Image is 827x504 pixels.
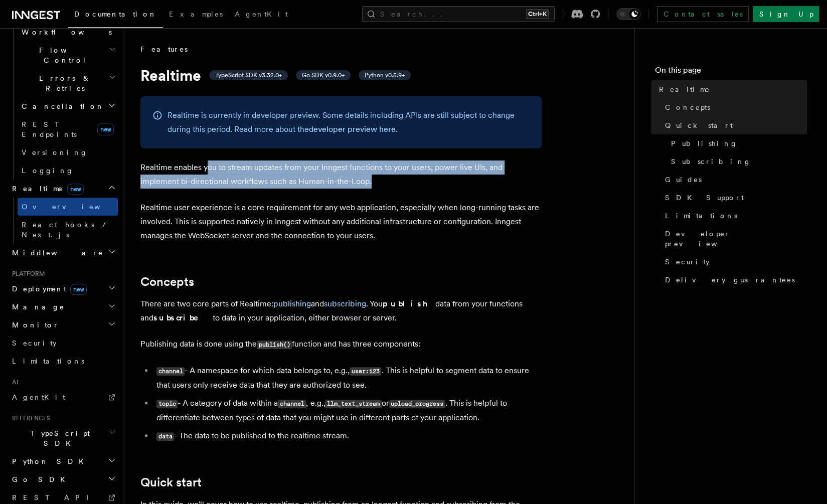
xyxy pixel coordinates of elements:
span: AgentKit [12,393,65,401]
a: publishing [273,299,311,308]
span: Logging [22,166,74,175]
span: Limitations [665,211,737,221]
li: - The data to be published to the realtime stream. [153,429,542,443]
button: Realtimenew [8,180,118,198]
code: user:123 [350,367,381,376]
a: Realtime [655,80,807,98]
span: Python SDK [8,456,90,466]
span: Subscribing [671,156,751,166]
code: channel [156,367,185,376]
h1: Realtime [140,66,542,84]
a: Examples [163,3,229,27]
span: React hooks / Next.js [22,221,110,239]
a: Sign Up [753,6,819,22]
span: Documentation [74,10,157,18]
a: Contact sales [657,6,749,22]
a: Security [661,253,807,271]
code: publish() [257,341,292,349]
span: Developer preview [665,229,807,249]
span: Delivery guarantees [665,275,795,285]
strong: subscribe [153,313,213,322]
span: Concepts [665,102,710,112]
a: SDK Support [661,189,807,207]
span: References [8,414,50,422]
button: Toggle dark mode [616,8,640,20]
button: Python SDK [8,452,118,470]
li: - A namespace for which data belongs to, e.g., . This is helpful to segment data to ensure that u... [153,364,542,392]
a: REST Endpointsnew [18,115,118,143]
button: Search...Ctrl+K [362,6,555,22]
span: Overview [22,203,125,211]
button: Go SDK [8,470,118,488]
span: Realtime [8,184,84,194]
span: Limitations [12,357,84,365]
a: AgentKit [8,388,118,406]
a: Overview [18,198,118,216]
code: upload_progress [389,400,445,408]
span: new [67,184,84,195]
span: Platform [8,270,45,278]
p: There are two core parts of Realtime: and . You data from your functions and to data in your appl... [140,297,542,325]
a: Delivery guarantees [661,271,807,289]
span: Deployment [8,284,87,294]
span: Cancellation [18,101,104,111]
span: Go SDK v0.9.0+ [302,71,345,79]
a: subscribing [324,299,366,308]
p: Realtime enables you to stream updates from your Inngest functions to your users, power live UIs,... [140,160,542,189]
kbd: Ctrl+K [526,9,549,19]
button: Middleware [8,244,118,262]
span: SDK Support [665,193,744,203]
div: Realtimenew [8,198,118,244]
li: - A category of data within a , e.g., or . This is helpful to differentiate between types of data... [153,396,542,425]
span: Flow Control [18,45,109,65]
p: Realtime user experience is a core requirement for any web application, especially when long-runn... [140,201,542,243]
button: Cancellation [18,97,118,115]
button: Deploymentnew [8,280,118,298]
h4: On this page [655,64,807,80]
a: Quick start [140,475,202,489]
span: TypeScript SDK [8,428,108,448]
a: Guides [661,171,807,189]
a: Concepts [140,275,194,289]
span: Errors & Retries [18,73,109,93]
button: Flow Control [18,41,118,69]
span: AgentKit [235,10,288,18]
span: Realtime [659,84,710,94]
span: Publishing [671,138,738,148]
a: developer preview here [309,124,396,134]
span: Go SDK [8,474,71,484]
code: data [156,432,174,441]
a: Security [8,334,118,352]
span: Versioning [22,148,88,156]
a: Limitations [8,352,118,370]
button: Errors & Retries [18,69,118,97]
span: REST Endpoints [22,120,77,138]
button: TypeScript SDK [8,424,118,452]
a: React hooks / Next.js [18,216,118,244]
code: llm_text_stream [325,400,381,408]
span: Security [665,257,710,267]
button: Monitor [8,316,118,334]
p: Publishing data is done using the function and has three components: [140,337,542,352]
span: Middleware [8,248,103,258]
span: AI [8,378,19,386]
a: Quick start [661,116,807,134]
a: Concepts [661,98,807,116]
a: Documentation [68,3,163,28]
a: AgentKit [229,3,294,27]
a: Limitations [661,207,807,225]
span: Quick start [665,120,733,130]
span: Monitor [8,320,59,330]
a: Versioning [18,143,118,161]
span: TypeScript SDK v3.32.0+ [215,71,282,79]
span: Examples [169,10,223,18]
code: topic [156,400,178,408]
span: new [97,123,114,135]
span: new [70,284,87,295]
a: Subscribing [667,152,807,171]
span: Security [12,339,57,347]
span: Features [140,44,188,54]
a: Publishing [667,134,807,152]
p: Realtime is currently in developer preview. Some details including APIs are still subject to chan... [168,108,530,136]
a: Developer preview [661,225,807,253]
